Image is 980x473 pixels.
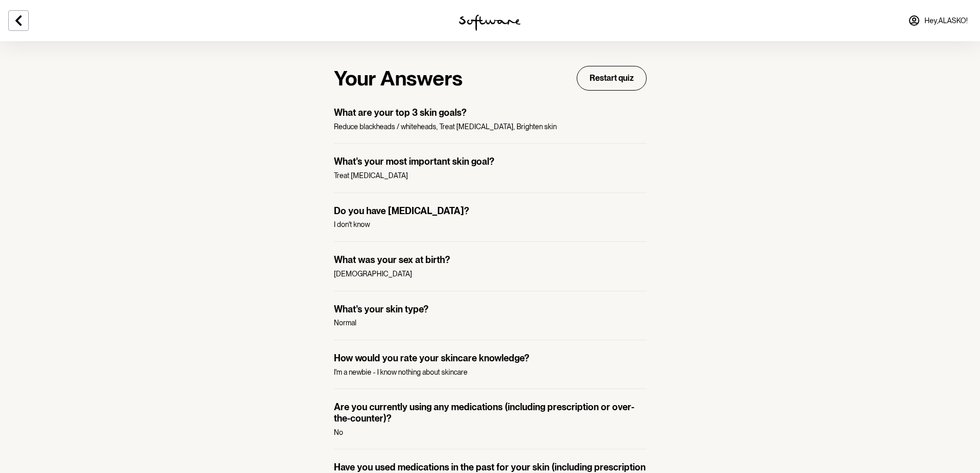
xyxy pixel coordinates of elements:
[334,368,647,377] p: I'm a newbie - I know nothing about skincare
[902,8,974,33] a: Hey,ALASKO!
[924,16,968,25] span: Hey, ALASKO !
[334,254,647,266] p: What was your sex at birth?
[577,66,647,91] button: Restart quiz
[334,428,647,437] p: No
[334,270,647,278] p: [DEMOGRAPHIC_DATA]
[334,156,647,167] p: What's your most important skin goal?
[334,304,647,315] p: What's your skin type?
[334,353,647,364] p: How would you rate your skincare knowledge?
[459,14,521,31] img: software logo
[334,205,647,217] p: Do you have [MEDICAL_DATA]?
[334,122,647,131] p: Reduce blackheads / whiteheads, Treat [MEDICAL_DATA], Brighten skin
[334,107,647,118] p: What are your top 3 skin goals?
[334,401,647,424] p: Are you currently using any medications (including prescription or over-the-counter)?
[334,171,647,180] p: Treat [MEDICAL_DATA]
[334,220,647,229] p: I don't know
[334,319,647,327] p: Normal
[334,66,462,91] h1: Your Answers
